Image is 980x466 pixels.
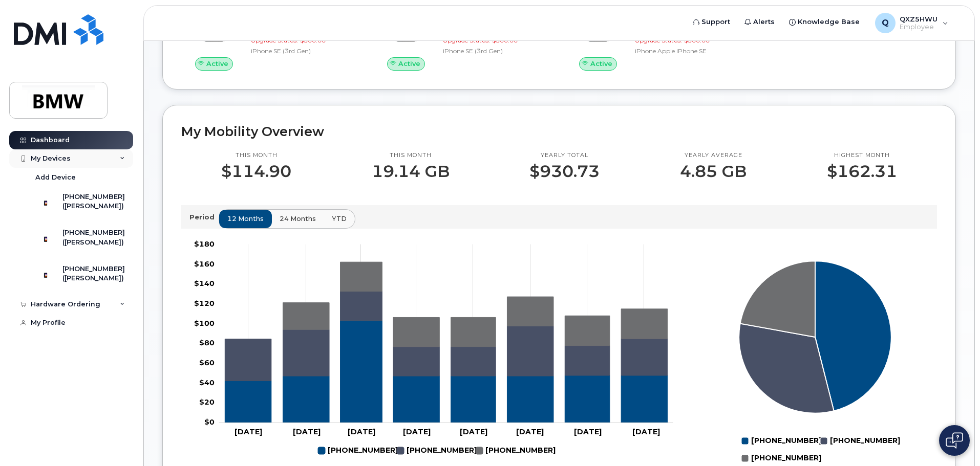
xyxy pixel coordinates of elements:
[827,151,897,160] p: Highest month
[251,36,298,44] span: Upgrade Status:
[225,291,667,381] g: 864-783-4194
[684,36,710,44] span: $500.00
[194,239,215,249] tspan: $180
[680,151,747,160] p: Yearly average
[686,12,737,32] a: Support
[199,378,215,387] tspan: $40
[946,432,963,449] img: Open chat
[189,212,219,222] p: Period
[251,47,357,55] div: iPhone SE (3rd Gen)
[199,397,215,407] tspan: $20
[443,36,490,44] span: Upgrade Status:
[318,442,556,459] g: Legend
[293,427,321,436] tspan: [DATE]
[882,17,889,29] span: Q
[300,36,326,44] span: $500.00
[476,442,556,459] g: 864-784-1468
[194,279,215,288] tspan: $140
[397,442,477,459] g: 864-783-4194
[590,59,612,69] span: Active
[283,262,667,347] g: 864-784-1468
[398,59,420,69] span: Active
[900,15,938,23] span: QXZ5HWU
[529,162,600,181] p: $930.73
[204,417,215,427] tspan: $0
[635,47,741,55] div: iPhone Apple iPhone SE
[372,162,450,181] p: 19.14 GB
[900,23,938,31] span: Employee
[701,17,730,27] span: Support
[206,59,228,69] span: Active
[632,427,660,436] tspan: [DATE]
[221,162,291,181] p: $114.90
[221,151,291,160] p: This month
[492,36,518,44] span: $500.00
[332,214,347,224] span: YTD
[529,151,600,160] p: Yearly total
[181,124,937,139] h2: My Mobility Overview
[194,259,215,268] tspan: $160
[403,427,431,436] tspan: [DATE]
[372,151,450,160] p: This month
[194,318,215,327] tspan: $100
[798,17,860,27] span: Knowledge Base
[235,427,262,436] tspan: [DATE]
[443,47,549,55] div: iPhone SE (3rd Gen)
[199,358,215,367] tspan: $60
[574,427,602,436] tspan: [DATE]
[194,299,215,308] tspan: $120
[868,13,955,33] div: QXZ5HWU
[827,162,897,181] p: $162.31
[753,17,775,27] span: Alerts
[739,261,891,413] g: Series
[348,427,375,436] tspan: [DATE]
[680,162,747,181] p: 4.85 GB
[635,36,682,44] span: Upgrade Status:
[737,12,782,32] a: Alerts
[460,427,487,436] tspan: [DATE]
[280,214,316,224] span: 24 months
[782,12,867,32] a: Knowledge Base
[516,427,544,436] tspan: [DATE]
[199,338,215,347] tspan: $80
[194,239,673,459] g: Chart
[318,442,398,459] g: 864-989-2229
